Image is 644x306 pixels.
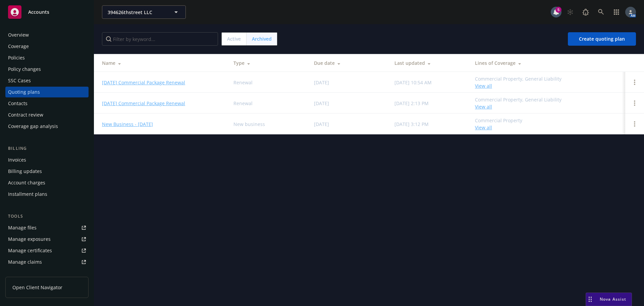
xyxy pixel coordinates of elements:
[5,257,89,267] a: Manage claims
[579,36,625,42] span: Create quoting plan
[5,110,89,120] a: Contract review
[102,100,185,107] a: [DATE] Commercial Package Renewal
[8,189,47,200] div: Installment plans
[233,59,303,67] div: Type
[102,32,218,46] input: Filter by keyword...
[8,245,52,256] div: Manage certificates
[610,5,623,19] a: Switch app
[102,5,186,19] button: 394626thstreet LLC
[394,79,432,86] div: [DATE] 10:54 AM
[252,35,272,42] span: Archived
[5,41,89,52] a: Coverage
[475,124,492,131] a: View all
[233,79,253,86] div: Renewal
[8,87,40,97] div: Quoting plans
[5,52,89,63] a: Policies
[394,121,429,128] div: [DATE] 3:12 PM
[594,5,608,19] a: Search
[475,59,620,67] div: Lines of Coverage
[5,145,89,152] div: Billing
[631,120,639,128] a: Open options
[475,96,561,110] div: Commercial Property, General Liability
[233,121,265,128] div: New business
[586,293,632,306] button: Nova Assist
[555,7,561,13] div: 5
[5,87,89,97] a: Quoting plans
[102,79,185,86] a: [DATE] Commercial Package Renewal
[8,64,41,75] div: Policy changes
[631,78,639,86] a: Open options
[8,41,29,52] div: Coverage
[600,296,626,302] span: Nova Assist
[586,293,594,306] div: Drag to move
[475,75,561,89] div: Commercial Property, General Liability
[5,213,89,220] div: Tools
[314,121,329,128] div: [DATE]
[102,121,153,128] a: New Business - [DATE]
[8,166,42,177] div: Billing updates
[227,35,241,42] span: Active
[5,245,89,256] a: Manage certificates
[5,234,89,245] a: Manage exposures
[394,59,464,67] div: Last updated
[8,155,26,165] div: Invoices
[5,121,89,132] a: Coverage gap analysis
[5,3,89,21] a: Accounts
[394,100,429,107] div: [DATE] 2:13 PM
[8,121,58,132] div: Coverage gap analysis
[5,166,89,177] a: Billing updates
[5,189,89,200] a: Installment plans
[314,79,329,86] div: [DATE]
[8,234,51,245] div: Manage exposures
[8,257,42,267] div: Manage claims
[108,9,166,16] span: 394626thstreet LLC
[5,75,89,86] a: SSC Cases
[568,32,636,46] a: Create quoting plan
[12,284,62,291] span: Open Client Navigator
[563,5,577,19] a: Start snowing
[5,155,89,165] a: Invoices
[631,99,639,107] a: Open options
[314,59,384,67] div: Due date
[28,9,49,15] span: Accounts
[475,83,492,89] a: View all
[8,30,29,40] div: Overview
[8,75,31,86] div: SSC Cases
[233,100,253,107] div: Renewal
[8,98,28,109] div: Contacts
[102,59,223,67] div: Name
[8,268,40,279] div: Manage BORs
[8,52,25,63] div: Policies
[475,117,522,131] div: Commercial Property
[5,268,89,279] a: Manage BORs
[5,222,89,233] a: Manage files
[5,64,89,75] a: Policy changes
[5,177,89,188] a: Account charges
[475,103,492,110] a: View all
[314,100,329,107] div: [DATE]
[8,177,45,188] div: Account charges
[8,222,37,233] div: Manage files
[8,110,43,120] div: Contract review
[5,98,89,109] a: Contacts
[5,30,89,40] a: Overview
[579,5,592,19] a: Report a Bug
